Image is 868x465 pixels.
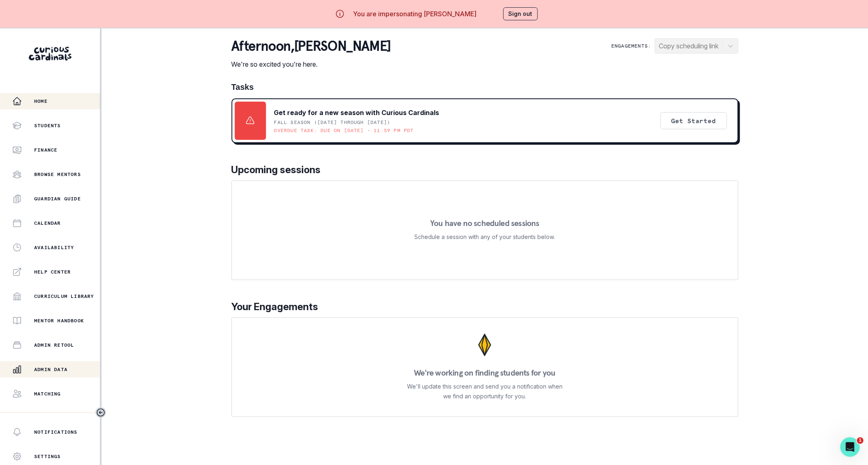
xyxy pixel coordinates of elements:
button: Toggle sidebar [95,407,106,418]
p: Schedule a session with any of your students below. [415,232,555,242]
p: Notifications [34,429,78,435]
p: Get ready for a new season with Curious Cardinals [274,108,439,117]
iframe: Intercom live chat [840,437,860,457]
p: Settings [34,453,61,460]
p: Students [34,122,61,129]
p: Engagements: [611,43,651,49]
p: You are impersonating [PERSON_NAME] [353,9,476,19]
p: Upcoming sessions [232,163,738,177]
p: Finance [34,147,57,153]
button: Get Started [660,112,727,129]
p: We're working on finding students for you [414,369,555,377]
h1: Tasks [232,82,738,92]
p: Fall Season ([DATE] through [DATE]) [274,119,391,126]
span: 1 [857,437,864,444]
p: Curriculum Library [34,293,94,300]
p: Admin Retool [34,342,74,348]
p: Browse Mentors [34,171,81,178]
p: Overdue task: Due on [DATE] • 11:59 PM PDT [274,127,414,134]
p: We'll update this screen and send you a notification when we find an opportunity for you. [407,382,563,401]
img: Curious Cardinals Logo [29,47,71,61]
p: Guardian Guide [34,196,81,202]
p: afternoon , [PERSON_NAME] [232,38,391,54]
p: Admin Data [34,366,67,373]
p: Help Center [34,269,71,275]
p: We're so excited you're here. [232,59,391,69]
p: Your Engagements [232,300,738,314]
p: Home [34,98,48,104]
p: Mentor Handbook [34,317,84,324]
p: Availability [34,244,74,251]
p: Calendar [34,220,61,226]
button: Sign out [503,7,538,20]
p: You have no scheduled sessions [430,219,539,227]
p: Matching [34,391,61,397]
